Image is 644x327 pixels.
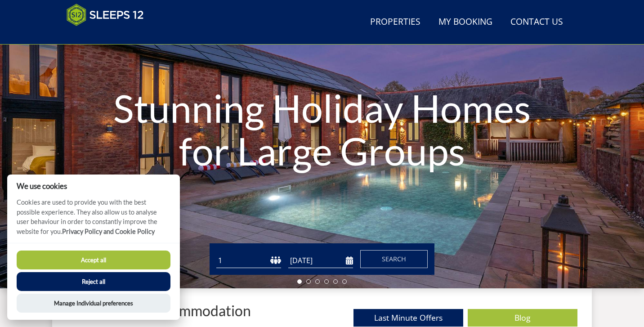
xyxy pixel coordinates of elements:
img: Sleeps 12 [67,4,144,26]
button: Search [360,250,428,268]
a: Last Minute Offers [353,309,463,327]
h1: Stunning Holiday Homes for Large Groups [97,69,547,190]
button: Manage Individual preferences [17,294,170,313]
button: Accept all [17,251,170,269]
a: Blog [468,309,577,327]
a: My Booking [435,12,496,32]
a: Properties [367,12,424,32]
span: Search [382,255,406,263]
a: Contact Us [507,12,567,32]
h2: We use cookies [7,182,180,190]
iframe: Customer reviews powered by Trustpilot [62,31,157,39]
input: Arrival Date [288,253,353,268]
button: Reject all [17,272,170,291]
p: Cookies are used to provide you with the best possible experience. They also allow us to analyse ... [7,197,180,243]
a: Privacy Policy and Cookie Policy [62,228,155,235]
